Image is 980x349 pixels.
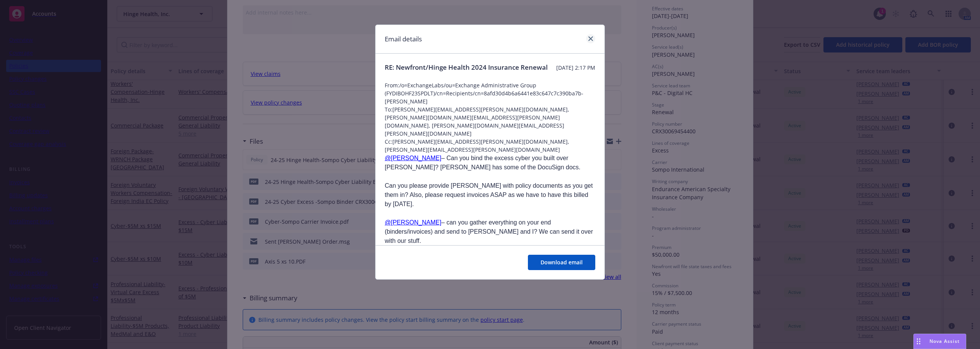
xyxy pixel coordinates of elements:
button: Download email [528,255,595,270]
p: – Can you bind the excess cyber you built over [PERSON_NAME]? [PERSON_NAME] has some of the DocuS... [385,154,595,172]
a: @[PERSON_NAME] [385,219,441,226]
span: Download email [541,259,583,266]
p: – can you gather everything on your end (binders/invoices) and send to [PERSON_NAME] and I? We ca... [385,218,595,246]
a: @[PERSON_NAME] [385,155,441,161]
div: Drag to move [914,334,923,349]
p: Can you please provide [PERSON_NAME] with policy documents as you get them in? Also, please reque... [385,181,595,209]
span: Nova Assist [929,338,960,344]
button: Nova Assist [913,334,966,349]
span: Cc: [PERSON_NAME][EMAIL_ADDRESS][PERSON_NAME][DOMAIN_NAME], [PERSON_NAME][EMAIL_ADDRESS][PERSON_N... [385,138,595,154]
